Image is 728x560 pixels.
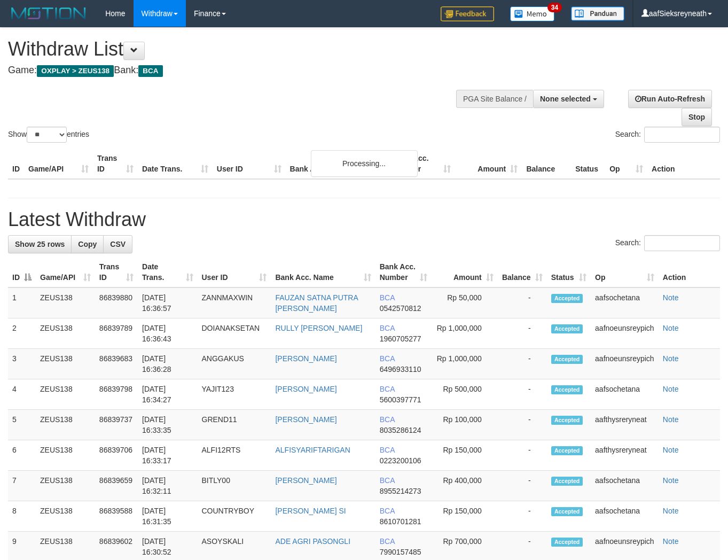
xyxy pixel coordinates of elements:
td: - [498,349,547,379]
td: COUNTRYBOY [198,501,271,532]
div: PGA Site Balance / [456,90,533,108]
a: [PERSON_NAME] [275,476,336,485]
td: GREND11 [198,410,271,440]
th: Balance [522,149,571,179]
span: CSV [110,240,126,248]
span: Accepted [551,324,583,333]
span: Copy 8955214273 to clipboard [380,487,421,495]
th: Op [605,149,647,179]
a: Note [663,324,679,332]
td: 4 [8,379,36,410]
span: Accepted [551,416,583,425]
h1: Latest Withdraw [8,209,720,230]
td: [DATE] 16:34:27 [138,379,197,410]
label: Search: [615,235,720,251]
a: [PERSON_NAME] [275,385,336,393]
span: Copy 8610701281 to clipboard [380,517,421,526]
span: Copy 5600397771 to clipboard [380,395,421,404]
td: ZANNMAXWIN [198,287,271,318]
span: BCA [380,324,395,332]
th: User ID [213,149,286,179]
span: Accepted [551,385,583,394]
td: 5 [8,410,36,440]
th: Amount [455,149,522,179]
span: Accepted [551,294,583,303]
td: aafsochetana [591,379,659,410]
td: aafsochetana [591,471,659,501]
div: Processing... [311,150,418,177]
th: Trans ID: activate to sort column ascending [95,257,138,287]
input: Search: [644,127,720,143]
td: Rp 1,000,000 [432,349,498,379]
td: [DATE] 16:36:28 [138,349,197,379]
a: Note [663,537,679,546]
td: [DATE] 16:32:11 [138,471,197,501]
td: 86839737 [95,410,138,440]
td: 8 [8,501,36,532]
th: ID [8,149,24,179]
td: 86839659 [95,471,138,501]
td: [DATE] 16:33:35 [138,410,197,440]
td: ZEUS138 [36,349,95,379]
th: Action [659,257,720,287]
span: Accepted [551,538,583,547]
td: BITLY00 [198,471,271,501]
span: Accepted [551,446,583,455]
th: Status: activate to sort column ascending [547,257,591,287]
span: BCA [380,385,395,393]
span: BCA [380,415,395,424]
span: BCA [380,507,395,515]
a: ADE AGRI PASONGLI [275,537,350,546]
td: aafthysreryneat [591,440,659,471]
span: BCA [380,537,395,546]
td: 86839798 [95,379,138,410]
button: None selected [533,90,604,108]
span: Copy 7990157485 to clipboard [380,548,421,556]
span: BCA [380,293,395,302]
td: 7 [8,471,36,501]
label: Search: [615,127,720,143]
td: DOIANAKSETAN [198,318,271,349]
td: ZEUS138 [36,379,95,410]
td: Rp 100,000 [432,410,498,440]
td: aafnoeunsreypich [591,349,659,379]
td: ANGGAKUS [198,349,271,379]
th: User ID: activate to sort column ascending [198,257,271,287]
span: Copy 6496933110 to clipboard [380,365,421,374]
td: 3 [8,349,36,379]
td: Rp 150,000 [432,501,498,532]
th: Date Trans.: activate to sort column ascending [138,257,197,287]
a: [PERSON_NAME] [275,415,336,424]
label: Show entries [8,127,89,143]
a: Copy [71,235,104,253]
span: Copy [78,240,97,248]
td: ZEUS138 [36,287,95,318]
select: Showentries [27,127,67,143]
td: 86839880 [95,287,138,318]
th: Bank Acc. Number: activate to sort column ascending [375,257,432,287]
th: Balance: activate to sort column ascending [498,257,547,287]
td: aafsochetana [591,287,659,318]
th: Date Trans. [138,149,213,179]
td: - [498,410,547,440]
th: ID: activate to sort column descending [8,257,36,287]
th: Trans ID [93,149,138,179]
td: Rp 150,000 [432,440,498,471]
td: ALFI12RTS [198,440,271,471]
td: 86839683 [95,349,138,379]
td: [DATE] 16:36:57 [138,287,197,318]
span: None selected [540,95,591,103]
td: aafnoeunsreypich [591,318,659,349]
td: 6 [8,440,36,471]
a: Note [663,507,679,515]
span: Copy 0223200106 to clipboard [380,456,421,465]
a: Note [663,476,679,485]
span: Copy 0542570812 to clipboard [380,304,421,313]
th: Bank Acc. Name [286,149,389,179]
a: Note [663,415,679,424]
td: - [498,501,547,532]
th: Action [647,149,720,179]
td: aafsochetana [591,501,659,532]
th: Status [571,149,605,179]
td: [DATE] 16:31:35 [138,501,197,532]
